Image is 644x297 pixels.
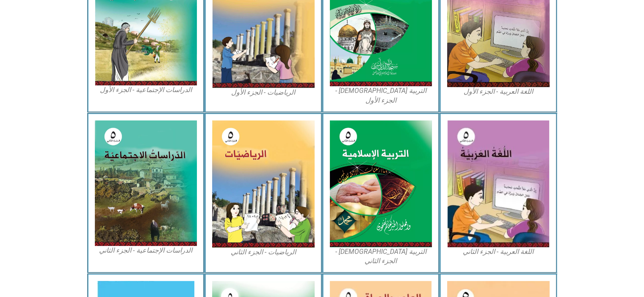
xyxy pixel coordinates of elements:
[447,87,550,96] figcaption: اللغة العربية - الجزء الأول​
[212,88,315,97] figcaption: الرياضيات - الجزء الأول​
[212,248,315,257] figcaption: الرياضيات - الجزء الثاني
[95,246,197,255] figcaption: الدراسات الإجتماعية - الجزء الثاني
[95,85,197,95] figcaption: الدراسات الإجتماعية - الجزء الأول​
[447,247,550,256] figcaption: اللغة العربية - الجزء الثاني
[330,86,432,105] figcaption: التربية [DEMOGRAPHIC_DATA] - الجزء الأول
[330,247,432,266] figcaption: التربية [DEMOGRAPHIC_DATA] - الجزء الثاني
